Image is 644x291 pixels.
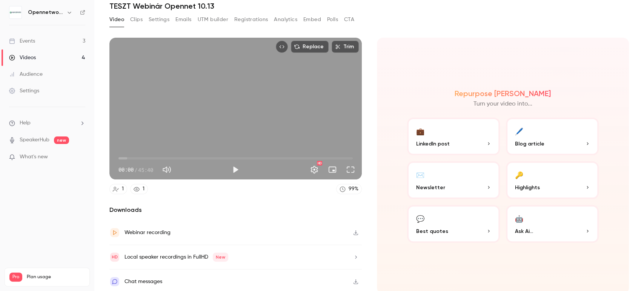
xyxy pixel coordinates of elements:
[149,14,169,26] button: Settings
[9,70,43,78] div: Audience
[515,213,523,224] div: 🤖
[109,2,629,11] h1: TESZT Webinár Opennet 10.13
[506,118,599,155] button: 🖊️Blog article
[506,161,599,199] button: 🔑Highlights
[276,41,288,53] button: Embed video
[416,125,424,137] div: 💼
[473,100,532,109] p: Turn your video into...
[307,162,322,177] button: Settings
[327,14,338,26] button: Polls
[20,119,31,127] span: Help
[143,185,144,193] div: 1
[118,166,153,174] div: 00:00
[124,253,228,262] div: Local speaker recordings in FullHD
[228,162,243,177] button: Play
[134,166,137,174] span: /
[198,14,228,26] button: UTM builder
[336,184,362,194] a: 99%
[325,162,340,177] button: Turn on miniplayer
[416,184,445,191] span: Newsletter
[416,227,448,235] span: Best quotes
[291,41,329,53] button: Replace
[27,274,85,280] span: Plan usage
[20,153,48,161] span: What's new
[124,228,171,237] div: Webinar recording
[9,54,36,61] div: Videos
[416,169,424,181] div: ✉️
[9,273,22,282] span: Pro
[234,14,268,26] button: Registrations
[303,14,321,26] button: Embed
[407,205,500,243] button: 💬Best quotes
[109,205,362,214] h2: Downloads
[407,161,500,199] button: ✉️Newsletter
[159,162,174,177] button: Mute
[28,9,63,16] h6: Opennetworks Kft.
[122,185,124,193] div: 1
[9,37,35,45] div: Events
[317,161,322,165] div: HD
[407,118,500,155] button: 💼LinkedIn post
[109,14,124,26] button: Video
[9,119,85,127] li: help-dropdown-opener
[416,140,450,148] span: LinkedIn post
[515,184,540,191] span: Highlights
[138,166,153,174] span: 45:40
[130,184,148,194] a: 1
[109,184,127,194] a: 1
[416,213,424,224] div: 💬
[455,89,551,98] h2: Repurpose [PERSON_NAME]
[54,136,69,144] span: new
[9,6,22,18] img: Opennetworks Kft.
[515,140,544,148] span: Blog article
[349,185,358,193] div: 99 %
[213,253,228,262] span: New
[344,14,354,26] button: CTA
[515,125,523,137] div: 🖊️
[76,154,85,161] iframe: Noticeable Trigger
[118,166,134,174] span: 00:00
[175,14,191,26] button: Emails
[506,205,599,243] button: 🤖Ask Ai...
[9,87,39,95] div: Settings
[20,136,49,144] a: SpeakerHub
[515,169,523,181] div: 🔑
[124,277,162,286] div: Chat messages
[274,14,297,26] button: Analytics
[343,162,358,177] button: Full screen
[130,14,143,26] button: Clips
[515,227,533,235] span: Ask Ai...
[332,41,359,53] button: Trim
